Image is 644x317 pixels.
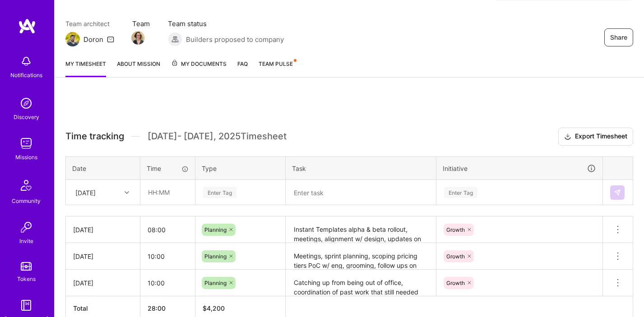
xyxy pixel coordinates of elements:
[73,252,133,261] div: [DATE]
[204,226,227,233] span: Planning
[12,196,41,206] div: Community
[286,156,436,180] th: Task
[237,59,248,77] a: FAQ
[203,185,236,199] div: Enter Tag
[66,156,140,180] th: Date
[73,225,133,234] div: [DATE]
[65,131,124,142] span: Time tracking
[203,304,225,312] span: $ 4,200
[287,217,435,242] textarea: Instant Templates alpha & beta rollout, meetings, alignment w/ design, updates on team progress, ...
[147,164,189,173] div: Time
[15,175,37,196] img: Community
[259,60,293,67] span: Team Pulse
[140,244,195,268] input: HH:MM
[65,59,106,77] a: My timesheet
[604,28,633,46] button: Share
[558,128,633,146] button: Export Timesheet
[131,31,145,45] img: Team Member Avatar
[168,19,284,28] span: Team status
[17,134,35,152] img: teamwork
[75,188,96,197] div: [DATE]
[73,278,133,288] div: [DATE]
[614,189,621,196] img: Submit
[610,33,627,42] span: Share
[195,156,286,180] th: Type
[17,274,36,284] div: Tokens
[444,185,477,199] div: Enter Tag
[10,70,42,80] div: Notifications
[168,32,182,46] img: Builders proposed to company
[117,59,160,77] a: About Mission
[287,271,435,295] textarea: Catching up from being out of office, coordination of past work that still needed follow up, spri...
[65,19,114,28] span: Team architect
[17,218,35,236] img: Invite
[141,180,195,204] input: HH:MM
[14,112,39,122] div: Discovery
[443,163,596,174] div: Initiative
[125,190,129,195] i: icon Chevron
[132,19,150,28] span: Team
[287,244,435,269] textarea: Meetings, sprint planning, scoping pricing tiers PoC w/ eng, grooming, follow ups on releases fro...
[446,226,465,233] span: Growth
[83,35,103,44] div: Doron
[259,59,296,77] a: Team Pulse
[107,36,114,43] i: icon Mail
[446,280,465,286] span: Growth
[19,236,33,246] div: Invite
[17,52,35,70] img: bell
[65,32,80,46] img: Team Architect
[21,262,32,271] img: tokens
[564,132,571,142] i: icon Download
[446,253,465,260] span: Growth
[140,271,195,295] input: HH:MM
[18,18,36,34] img: logo
[15,152,37,162] div: Missions
[17,94,35,112] img: discovery
[148,131,287,142] span: [DATE] - [DATE] , 2025 Timesheet
[204,253,227,260] span: Planning
[17,296,35,314] img: guide book
[171,59,227,77] a: My Documents
[140,218,195,242] input: HH:MM
[204,280,227,286] span: Planning
[132,30,144,46] a: Team Member Avatar
[186,35,284,44] span: Builders proposed to company
[171,59,227,69] span: My Documents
